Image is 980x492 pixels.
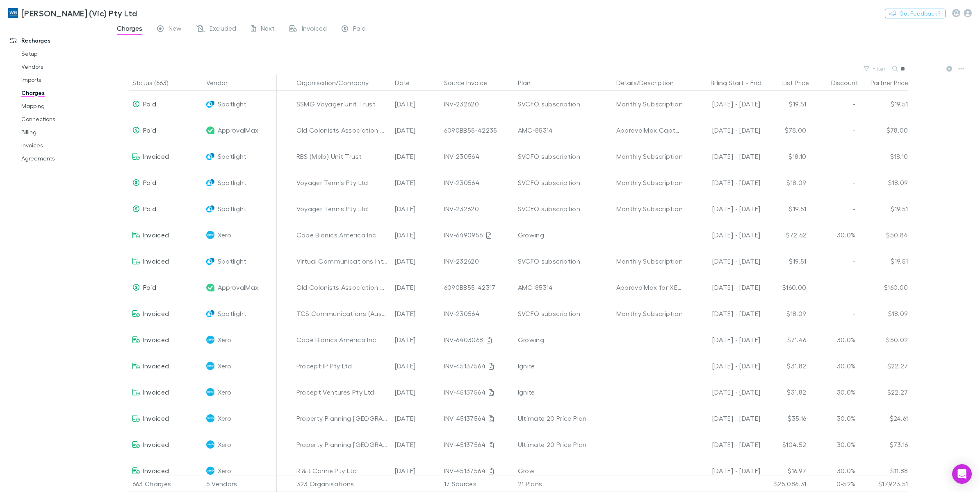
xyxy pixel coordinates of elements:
div: $31.82 [761,379,810,405]
span: Xero [218,222,231,248]
div: $18.10 [859,143,908,169]
img: Spotlight's Logo [206,257,214,265]
span: Invoiced [143,257,169,265]
div: [DATE] [392,169,441,196]
div: - [810,274,859,300]
div: [DATE] - [DATE] [690,248,761,274]
div: - [810,169,859,196]
span: Paid [143,178,156,186]
a: Vendors [13,60,116,73]
div: [DATE] [392,222,441,248]
span: ApprovalMax [218,274,259,300]
div: INV-232620 [444,248,511,274]
div: Ultimate 20 Price Plan [518,431,610,458]
div: $19.51 [859,91,908,117]
div: Monthly Subscription [616,196,684,222]
div: - [810,91,859,117]
div: $18.09 [859,300,908,327]
h3: [PERSON_NAME] (Vic) Pty Ltd [21,8,137,18]
span: Invoiced [143,336,169,343]
span: Charges [117,24,142,35]
div: $19.51 [761,91,810,117]
div: Ultimate 20 Price Plan [518,405,610,431]
div: AMC-85314 [518,117,610,143]
a: Recharges [2,34,116,47]
div: [DATE] - [DATE] [690,117,761,143]
button: Discount [831,74,868,91]
img: Xero's Logo [206,440,214,449]
div: Grow [518,458,610,484]
div: INV-230564 [444,169,511,196]
div: RBS (Melb) Unit Trust [296,143,388,169]
div: SVCFO subscription [518,143,610,169]
div: $22.27 [859,379,908,405]
div: [DATE] [392,327,441,353]
span: Spotlight [218,91,247,117]
div: 30.0% [810,327,859,353]
div: SVCFO subscription [518,300,610,327]
a: [PERSON_NAME] (Vic) Pty Ltd [3,3,142,23]
div: $19.51 [859,248,908,274]
button: Organisation/Company [296,74,378,91]
div: [DATE] - [DATE] [690,91,761,117]
div: INV-45137564 [444,458,511,484]
div: [DATE] [392,143,441,169]
div: - [810,248,859,274]
button: Got Feedback? [885,9,946,18]
span: Invoiced [143,362,169,370]
div: $19.51 [761,196,810,222]
span: Invoiced [302,24,327,35]
div: $104.52 [761,431,810,458]
div: Procept Ventures Pty Ltd [296,379,388,405]
div: $19.51 [859,196,908,222]
a: Imports [13,73,116,86]
div: $25,086.31 [761,476,810,492]
div: $18.09 [859,169,908,196]
img: Spotlight's Logo [206,205,214,213]
div: $11.88 [859,458,908,484]
div: 30.0% [810,458,859,484]
div: Ignite [518,379,610,405]
div: Monthly Subscription [616,143,684,169]
div: [DATE] [392,248,441,274]
div: [DATE] - [DATE] [690,405,761,431]
div: [DATE] - [DATE] [690,196,761,222]
div: Ignite [518,353,610,379]
div: [DATE] [392,431,441,458]
span: Xero [218,431,231,458]
a: Billing [13,126,116,139]
img: Xero's Logo [206,467,214,475]
div: Property Planning [GEOGRAPHIC_DATA] ([GEOGRAPHIC_DATA]) Pty Ltd [296,431,388,458]
div: 30.0% [810,379,859,405]
div: $18.09 [761,169,810,196]
div: INV-230564 [444,143,511,169]
span: Paid [143,100,156,108]
div: $78.00 [761,117,810,143]
div: INV-230564 [444,300,511,327]
div: $160.00 [859,274,908,300]
a: Setup [13,47,116,60]
div: [DATE] - [DATE] [690,300,761,327]
div: 6090BB55-42235 [444,117,511,143]
div: 21 Plans [515,476,613,492]
div: AMC-85314 [518,274,610,300]
button: Filter [859,64,891,74]
div: Cape Bionics America Inc [296,327,388,353]
img: William Buck (Vic) Pty Ltd's Logo [8,8,18,18]
div: - [690,74,770,91]
div: Voyager Tennis Pty Ltd [296,169,388,196]
a: Agreements [13,152,116,165]
div: 323 Organisations [293,476,392,492]
span: Xero [218,458,231,484]
button: Status (663) [132,74,178,91]
div: $73.16 [859,431,908,458]
span: Spotlight [218,169,247,196]
div: [DATE] - [DATE] [690,222,761,248]
a: Charges [13,86,116,99]
div: 30.0% [810,353,859,379]
div: $17,923.51 [859,476,908,492]
div: - [810,196,859,222]
span: Invoiced [143,414,169,422]
div: - [810,117,859,143]
img: Xero's Logo [206,414,214,422]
